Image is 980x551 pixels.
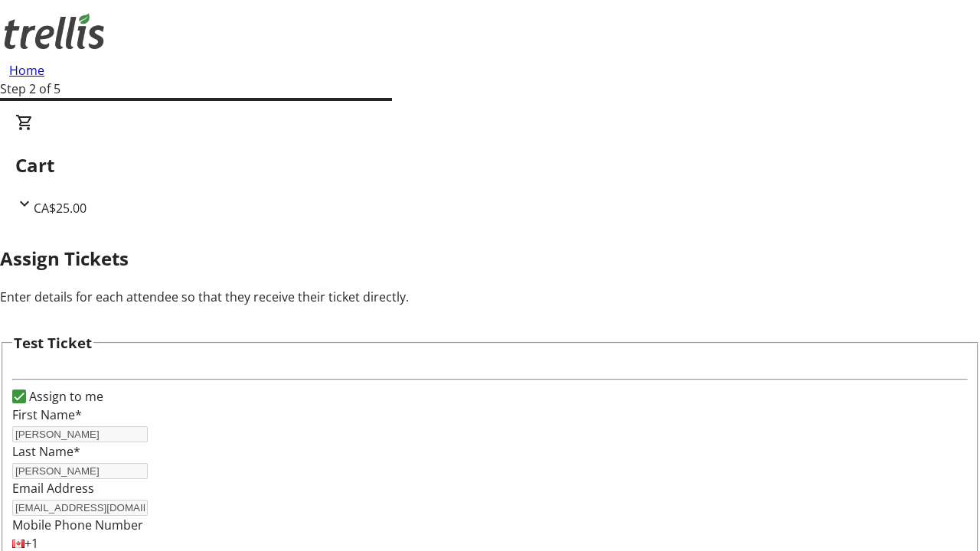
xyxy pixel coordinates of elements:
[26,387,103,406] label: Assign to me
[15,113,965,217] div: CartCA$25.00
[12,517,143,533] label: Mobile Phone Number
[12,406,82,423] label: First Name*
[34,200,87,217] span: CA$25.00
[12,480,94,497] label: Email Address
[14,332,92,354] h3: Test Ticket
[15,152,965,179] h2: Cart
[12,443,80,460] label: Last Name*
